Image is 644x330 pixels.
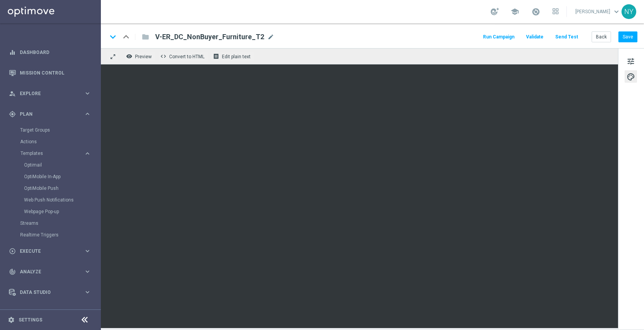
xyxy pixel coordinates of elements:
button: remove_red_eye Preview [124,51,155,61]
span: code [160,53,166,59]
div: Templates [20,148,100,217]
span: Edit plain text [222,54,251,59]
button: track_changes Analyze keyboard_arrow_right [9,269,92,275]
i: keyboard_arrow_right [84,90,91,97]
span: Analyze [20,269,84,274]
div: Execute [9,248,84,255]
button: gps_fixed Plan keyboard_arrow_right [9,111,92,117]
a: Settings [19,318,42,322]
span: school [511,7,519,16]
i: keyboard_arrow_down [107,31,119,43]
div: NY [621,4,636,19]
div: Webpage Pop-up [24,206,100,217]
i: play_circle_outline [9,248,16,255]
button: Templates keyboard_arrow_right [20,150,92,156]
i: receipt [213,53,219,59]
a: [PERSON_NAME]keyboard_arrow_down [575,6,621,17]
span: Validate [526,34,544,40]
i: equalizer [9,49,16,56]
span: Explore [20,91,84,96]
div: Optimail [24,159,100,171]
a: Optibot [20,302,81,323]
a: Dashboard [20,42,91,63]
i: gps_fixed [9,111,16,118]
a: Optimail [24,162,81,168]
div: Templates [21,151,84,156]
div: Optibot [9,302,91,323]
i: keyboard_arrow_right [84,150,91,157]
div: Target Groups [20,124,100,136]
div: Streams [20,217,100,229]
button: Save [618,31,637,42]
button: person_search Explore keyboard_arrow_right [9,90,92,97]
button: equalizer Dashboard [9,49,92,56]
i: keyboard_arrow_right [84,268,91,275]
div: OptiMobile In-App [24,171,100,182]
span: mode_edit [267,33,274,40]
button: Validate [525,32,545,42]
button: Run Campaign [482,32,516,42]
i: person_search [9,90,16,97]
span: Convert to HTML [169,54,204,59]
i: keyboard_arrow_right [84,288,91,296]
i: track_changes [9,268,16,275]
a: Webpage Pop-up [24,208,81,215]
span: palette [627,72,635,82]
i: settings [8,316,15,323]
div: Actions [20,136,100,148]
div: Dashboard [9,42,91,63]
button: receipt Edit plain text [211,51,254,61]
i: remove_red_eye [126,53,132,59]
div: Data Studio [9,289,84,296]
a: Streams [20,220,81,226]
button: Data Studio keyboard_arrow_right [9,289,92,295]
span: Data Studio [20,290,84,295]
a: OptiMobile In-App [24,174,81,180]
div: Analyze [9,268,84,275]
i: keyboard_arrow_right [84,247,91,255]
div: Explore [9,90,84,97]
span: Templates [21,151,76,156]
a: Target Groups [20,127,81,133]
button: play_circle_outline Execute keyboard_arrow_right [9,248,92,254]
button: Send Test [554,32,579,42]
i: keyboard_arrow_right [84,110,91,118]
div: Web Push Notifications [24,194,100,206]
button: palette [625,70,637,83]
button: Mission Control [9,70,92,76]
a: Realtime Triggers [20,232,81,238]
span: tune [627,56,635,66]
div: OptiMobile Push [24,182,100,194]
span: V-ER_DC_NonBuyer_Furniture_T2 [155,32,264,42]
span: Preview [135,54,152,59]
button: tune [625,55,637,67]
span: keyboard_arrow_down [612,7,621,16]
div: Mission Control [9,63,91,83]
a: Actions [20,139,81,145]
span: Plan [20,112,84,116]
span: Execute [20,249,84,254]
a: OptiMobile Push [24,185,81,191]
div: Realtime Triggers [20,229,100,241]
a: Web Push Notifications [24,197,81,203]
a: Mission Control [20,63,91,83]
button: code Convert to HTML [158,51,208,61]
div: Plan [9,111,84,118]
button: Back [592,31,611,42]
